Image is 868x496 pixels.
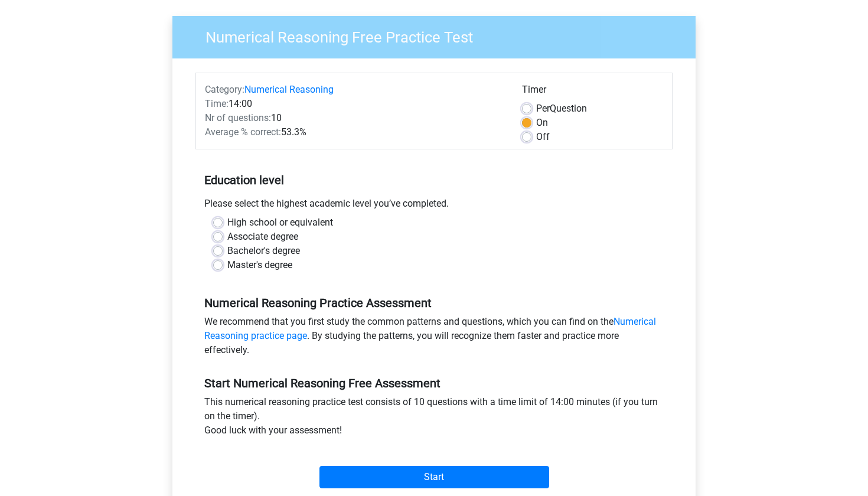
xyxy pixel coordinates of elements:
h3: Numerical Reasoning Free Practice Test [191,24,687,47]
span: Per [536,103,550,114]
label: High school or equivalent [227,216,333,230]
div: Timer [522,83,663,102]
label: Master's degree [227,258,292,272]
div: 14:00 [196,97,513,111]
span: Nr of questions: [205,112,271,123]
span: Category: [205,84,244,95]
div: 53.3% [196,125,513,139]
div: This numerical reasoning practice test consists of 10 questions with a time limit of 14:00 minute... [195,395,673,442]
span: Average % correct: [205,126,281,138]
div: We recommend that you first study the common patterns and questions, which you can find on the . ... [195,315,673,362]
h5: Numerical Reasoning Practice Assessment [204,296,664,310]
div: Please select the highest academic level you’ve completed. [195,197,673,216]
h5: Education level [204,168,664,192]
label: Question [536,102,587,116]
h5: Start Numerical Reasoning Free Assessment [204,376,664,390]
label: Off [536,130,550,144]
label: Associate degree [227,230,298,244]
input: Start [319,466,549,488]
div: 10 [196,111,513,125]
label: On [536,116,548,130]
label: Bachelor's degree [227,244,300,258]
span: Time: [205,98,229,109]
a: Numerical Reasoning [244,84,334,95]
